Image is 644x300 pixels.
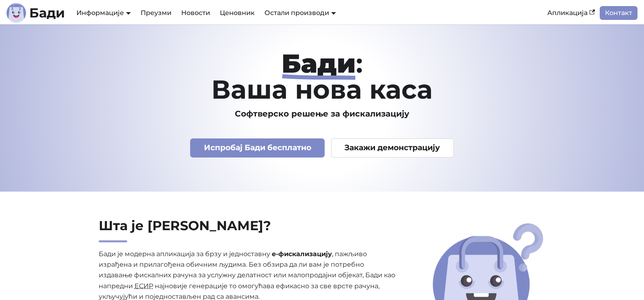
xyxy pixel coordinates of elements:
a: Контакт [600,6,637,20]
a: Испробај Бади бесплатно [190,138,325,158]
abbr: Електронски систем за издавање рачуна [134,282,153,290]
h2: Шта је [PERSON_NAME]? [99,218,399,242]
a: Остали производи [265,9,336,17]
a: Преузми [136,6,176,20]
strong: е-фискализацију [272,250,332,258]
a: Апликација [542,6,600,20]
b: Бади [29,6,65,19]
a: ЛогоБади [7,3,65,23]
strong: Бади [282,47,356,79]
h3: Софтверско решење за фискализацију [61,109,584,119]
a: Ценовник [215,6,260,20]
a: Новости [176,6,215,20]
img: Лого [7,3,26,23]
h1: : Ваша нова каса [61,50,584,102]
a: Закажи демонстрацију [331,138,454,158]
a: Информације [76,9,131,17]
